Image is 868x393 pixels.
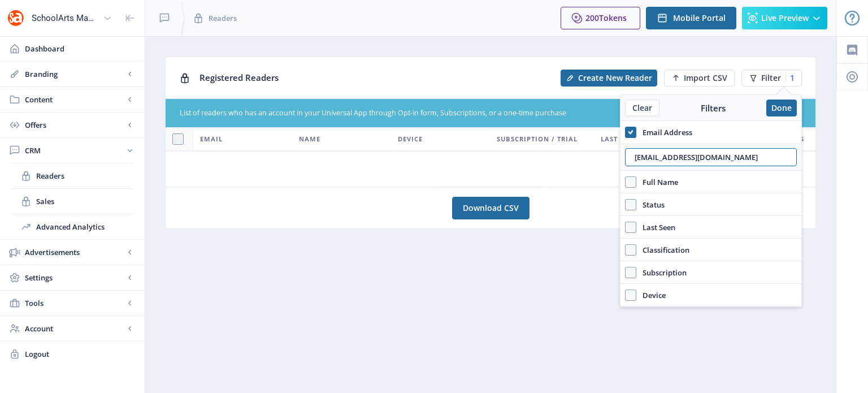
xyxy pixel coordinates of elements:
span: Name [299,132,320,146]
span: Live Preview [761,14,809,23]
div: 1 [785,74,795,83]
span: Advertisements [25,247,124,258]
button: 200Tokens [561,7,640,29]
span: Tokens [599,12,627,23]
a: Readers [11,163,133,188]
div: SchoolArts Magazine [32,6,98,31]
span: Content [25,94,124,105]
span: Branding [25,68,124,80]
span: Logout [25,348,136,360]
a: Download CSV [452,197,530,219]
button: Done [766,100,797,116]
span: Classification [636,243,689,257]
span: Account [25,323,124,334]
button: Live Preview [742,7,827,29]
span: Device [636,288,666,302]
button: Create New Reader [561,70,657,87]
span: Settings [25,272,124,283]
span: Sales [36,196,133,207]
span: Filter [761,74,781,83]
a: Advanced Analytics [11,214,133,239]
span: Create New Reader [578,74,652,83]
span: Status [636,198,665,211]
img: properties.app_icon.png [7,9,25,27]
span: Subscription / Trial [497,132,578,146]
span: Registered Readers [199,72,279,83]
span: Mobile Portal [673,14,726,23]
button: Mobile Portal [646,7,736,29]
span: Last Seen [636,221,675,234]
span: Subscription [636,266,687,279]
span: Offers [25,119,124,131]
button: Filter1 [741,70,802,87]
div: List of readers who has an account in your Universal App through Opt-in form, Subscriptions, or a... [180,108,734,119]
span: Device [398,132,423,146]
button: Clear [625,100,659,116]
div: Filters [659,102,766,114]
span: Tools [25,297,124,309]
a: New page [657,70,735,87]
span: Readers [209,12,237,24]
span: Full Name [636,175,678,189]
span: Last Seen [601,132,637,146]
app-collection-view: Registered Readers [165,57,816,187]
a: Sales [11,189,133,214]
button: Import CSV [664,70,735,87]
span: Dashboard [25,43,136,54]
span: Readers [36,170,133,182]
a: New page [554,70,657,87]
span: Advanced Analytics [36,221,133,232]
span: Email [200,132,223,146]
span: Import CSV [684,74,727,83]
span: Email Address [636,126,692,139]
span: CRM [25,145,124,156]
